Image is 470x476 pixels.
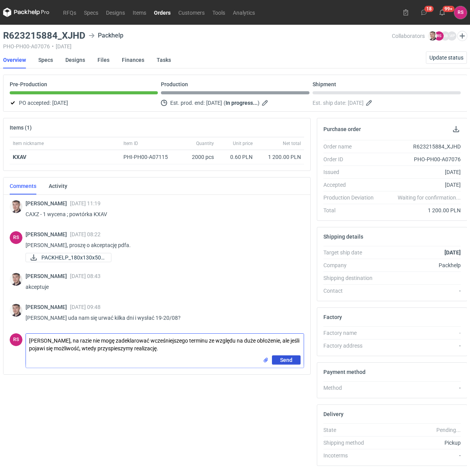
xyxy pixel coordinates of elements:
[123,153,175,161] div: PHI-PH00-A07115
[447,31,456,41] figcaption: MP
[10,81,47,87] p: Pre-Production
[378,206,461,214] div: 1 200.00 PLN
[10,304,22,317] img: Maciej Sikora
[174,8,209,17] a: Customers
[323,249,378,256] div: Target ship date
[454,6,467,19] div: Rafał Stani
[49,177,67,194] a: Activity
[444,249,461,256] strong: [DATE]
[451,125,461,134] button: Download PO
[10,333,22,346] div: Rafał Stani
[313,98,461,107] div: Est. ship date:
[65,51,85,68] a: Designs
[26,273,70,279] span: [PERSON_NAME]
[26,241,298,250] p: [PERSON_NAME], proszę o akceptację pdfa.
[323,274,378,282] div: Shipping destination
[428,31,437,41] img: Maciej Sikora
[323,194,378,201] div: Production Deviation
[323,234,363,240] h2: Shipping details
[26,200,70,206] span: [PERSON_NAME]
[10,333,22,346] figcaption: RS
[70,304,101,310] span: [DATE] 09:48
[280,357,292,363] span: Send
[429,55,463,60] span: Update status
[52,43,54,49] span: •
[457,31,467,41] button: Edit collaborators
[229,8,259,17] a: Analytics
[323,206,378,214] div: Total
[441,31,450,41] figcaption: JB
[378,384,461,392] div: -
[378,143,461,150] div: R623215884_XJHD
[323,155,378,163] div: Order ID
[10,125,32,131] h2: Items (1)
[434,31,444,41] figcaption: RS
[10,231,22,244] div: Rafał Stani
[196,140,214,147] span: Quantity
[323,143,378,150] div: Order name
[323,329,378,337] div: Factory name
[70,273,101,279] span: [DATE] 08:43
[226,100,258,106] strong: In progress...
[365,98,374,107] button: Edit estimated shipping date
[38,51,53,68] a: Specs
[323,287,378,295] div: Contact
[10,273,22,286] img: Maciej Sikora
[3,43,392,49] div: PHO-PH00-A07076 [DATE]
[26,334,304,355] textarea: [PERSON_NAME], na razie nie mogę zadeklarować wcześniejszego terminu ze względu na duże obłożenie...
[97,51,109,68] a: Files
[161,98,309,107] div: Est. prod. end:
[224,100,226,106] em: (
[220,153,253,161] div: 0.60 PLN
[3,51,26,68] a: Overview
[26,253,111,262] a: PACKHELP_180x130x50_...
[323,342,378,350] div: Factory address
[206,98,222,107] span: [DATE]
[392,33,425,39] span: Collaborators
[436,427,461,433] em: Pending...
[10,98,158,107] div: PO accepted:
[13,154,26,160] a: KXAV
[13,140,44,147] span: Item nickname
[26,253,103,262] div: PACKHELP_180x130x50_BOBST.pdf
[70,200,101,206] span: [DATE] 11:19
[323,168,378,176] div: Issued
[323,369,366,375] h2: Payment method
[26,210,298,219] p: CAXZ - 1 wycena ; powtórka KXAV
[426,51,467,64] button: Update status
[323,384,378,392] div: Method
[323,261,378,269] div: Company
[10,231,22,244] figcaption: RS
[378,168,461,176] div: [DATE]
[323,314,342,320] h2: Factory
[313,81,336,87] p: Shipment
[454,6,467,19] button: RS
[161,81,188,87] p: Production
[261,98,270,107] button: Edit estimated production end date
[323,181,378,189] div: Accepted
[378,261,461,269] div: Packhelp
[323,439,378,447] div: Shipping method
[323,126,361,132] h2: Purchase order
[41,253,105,262] span: PACKHELP_180x130x50_...
[89,31,123,40] div: Packhelp
[70,231,101,237] span: [DATE] 08:22
[157,51,171,68] a: Tasks
[323,411,344,417] h2: Delivery
[10,177,36,194] a: Comments
[378,155,461,163] div: PHO-PH00-A07076
[283,140,301,147] span: Net total
[150,8,174,17] a: Orders
[10,200,22,213] img: Maciej Sikora
[26,304,70,310] span: [PERSON_NAME]
[178,150,217,164] div: 2000 pcs
[102,8,129,17] a: Designs
[123,140,138,147] span: Item ID
[272,355,301,365] button: Send
[26,231,70,237] span: [PERSON_NAME]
